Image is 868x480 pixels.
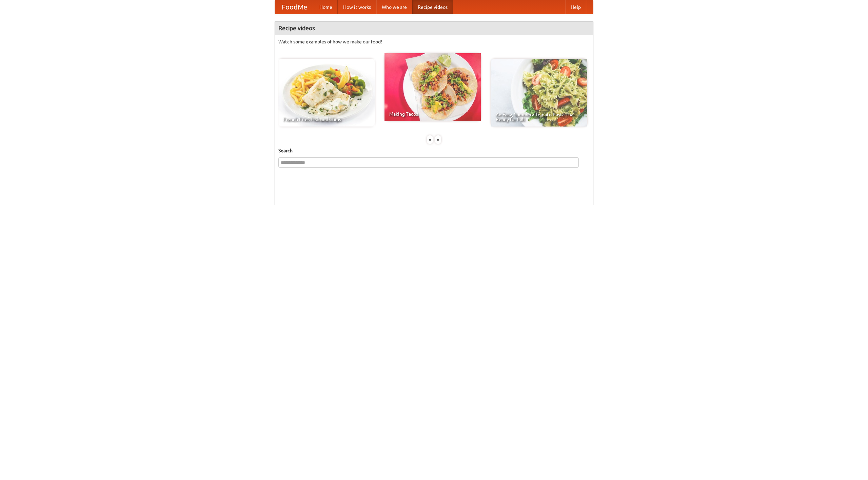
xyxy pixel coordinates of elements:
[338,0,376,14] a: How it works
[314,0,338,14] a: Home
[435,135,441,144] div: »
[275,0,314,14] a: FoodMe
[384,53,481,121] a: Making Tacos
[283,117,370,122] span: French Fries Fish and Chips
[278,147,590,154] h5: Search
[412,0,453,14] a: Recipe videos
[278,38,590,45] p: Watch some examples of how we make our food!
[389,112,476,116] span: Making Tacos
[565,0,586,14] a: Help
[275,21,593,35] h4: Recipe videos
[278,59,375,127] a: French Fries Fish and Chips
[496,112,583,122] span: An Easy, Summery Tomato Pasta That's Ready for Fall
[376,0,412,14] a: Who we are
[491,59,587,127] a: An Easy, Summery Tomato Pasta That's Ready for Fall
[427,135,433,144] div: «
